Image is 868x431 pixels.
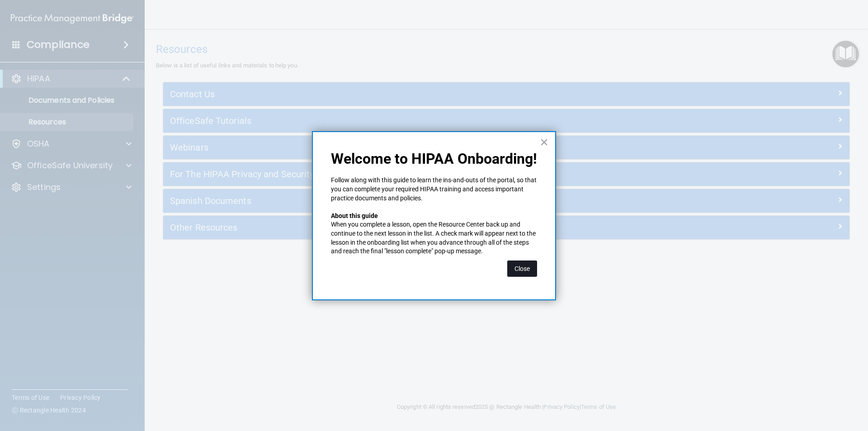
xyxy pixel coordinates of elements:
strong: About this guide [331,212,378,219]
p: Follow along with this guide to learn the ins-and-outs of the portal, so that you can complete yo... [331,176,537,203]
button: Close [540,135,548,149]
button: Close [507,260,537,277]
p: Welcome to HIPAA Onboarding! [331,150,537,167]
iframe: Drift Widget Chat Controller [823,369,857,403]
p: When you complete a lesson, open the Resource Center back up and continue to the next lesson in t... [331,220,537,256]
